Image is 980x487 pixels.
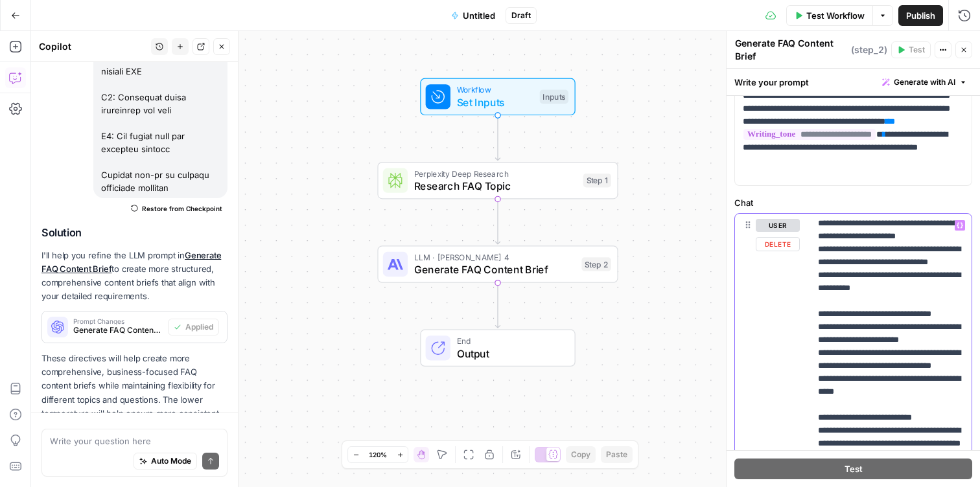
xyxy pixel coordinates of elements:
span: Generate FAQ Content Brief (step_2) [73,324,163,336]
div: WorkflowSet InputsInputs [377,78,618,115]
g: Edge from start to step_1 [495,115,500,160]
button: Untitled [443,5,503,26]
span: End [457,335,563,347]
button: Restore from Checkpoint [126,201,227,216]
button: Applied [168,319,219,335]
button: Generate with AI [877,74,972,91]
span: Publish [906,9,935,22]
span: Generate with AI [894,76,955,88]
span: Test [909,44,925,56]
button: Paste [601,446,633,463]
span: Restore from Checkpoint [142,203,222,214]
div: LLM · [PERSON_NAME] 4Generate FAQ Content BriefStep 2 [377,245,618,282]
span: Auto Mode [151,455,191,467]
button: Test Workflow [786,5,872,26]
span: Generate FAQ Content Brief [414,262,576,277]
span: Copy [571,449,590,460]
span: Draft [511,10,531,21]
span: Test [845,462,863,475]
span: ( step_2 ) [851,43,887,56]
button: Publish [898,5,943,26]
span: Perplexity Deep Research [414,167,577,179]
textarea: Generate FAQ Content Brief [735,37,848,63]
button: Copy [566,446,596,463]
span: Applied [185,321,213,333]
div: Inputs [540,90,568,104]
button: Delete [756,237,800,251]
label: Chat [734,196,972,209]
div: Write your prompt [727,69,980,95]
p: I'll help you refine the LLM prompt in to create more structured, comprehensive content briefs th... [41,249,227,304]
g: Edge from step_1 to step_2 [495,199,500,243]
span: Workflow [457,84,534,96]
span: Research FAQ Topic [414,178,577,194]
span: Untitled [463,9,495,22]
div: Step 2 [581,257,611,271]
span: Test Workflow [806,9,865,22]
button: Test [734,459,972,479]
button: Auto Mode [134,453,197,470]
span: Set Inputs [457,95,534,110]
span: Output [457,346,563,361]
span: Prompt Changes [73,318,163,324]
div: EndOutput [377,330,618,367]
g: Edge from step_2 to end [495,283,500,328]
span: LLM · [PERSON_NAME] 4 [414,251,576,264]
a: Generate FAQ Content Brief [41,250,221,274]
p: These directives will help create more comprehensive, business-focused FAQ content briefs while m... [41,352,227,434]
button: user [756,219,800,232]
div: Copilot [39,40,147,53]
span: 120% [369,449,387,460]
div: Step 1 [583,174,611,188]
h2: Solution [41,227,227,239]
button: Test [891,41,931,58]
div: Perplexity Deep ResearchResearch FAQ TopicStep 1 [377,162,618,199]
span: Paste [606,449,627,460]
